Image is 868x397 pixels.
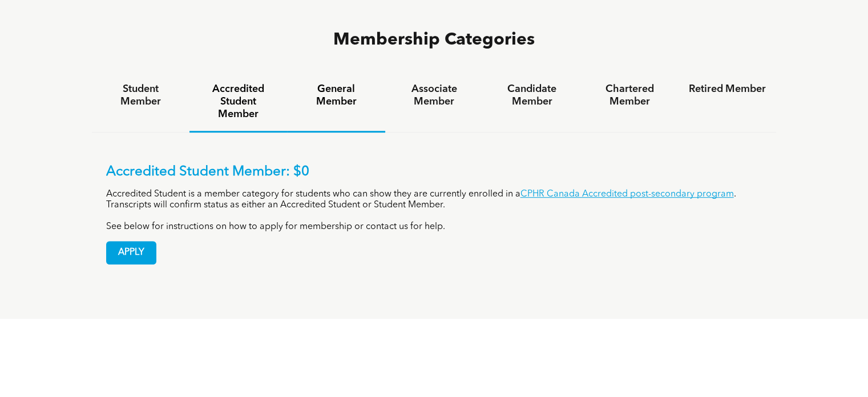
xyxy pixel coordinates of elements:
h4: Student Member [102,83,179,108]
h4: General Member [297,83,374,108]
a: APPLY [106,241,156,264]
h4: Chartered Member [591,83,668,108]
p: See below for instructions on how to apply for membership or contact us for help. [106,222,762,232]
p: Accredited Student Member: $0 [106,164,762,181]
p: Accredited Student is a member category for students who can show they are currently enrolled in ... [106,189,762,211]
h4: Retired Member [689,83,766,95]
a: CPHR Canada Accredited post-secondary program [520,190,734,199]
h4: Accredited Student Member [200,83,277,121]
span: APPLY [107,242,156,264]
h4: Candidate Member [493,83,570,108]
span: Membership Categories [333,31,535,49]
h4: Associate Member [395,83,473,108]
